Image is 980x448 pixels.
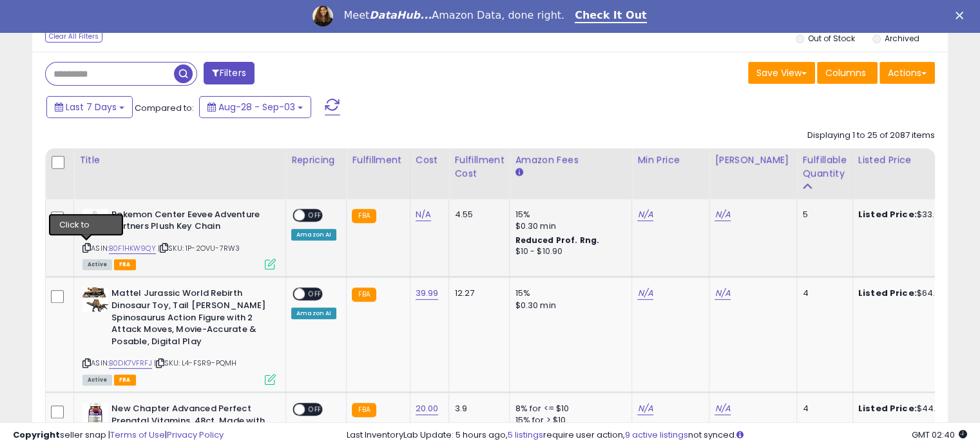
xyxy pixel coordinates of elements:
div: $10 - $10.90 [515,246,622,257]
div: $0.30 min [515,220,622,232]
a: N/A [637,402,653,415]
div: Meet Amazon Data, done right. [343,9,564,22]
b: Listed Price: [858,208,917,220]
span: FBA [114,375,136,385]
b: Reduced Prof. Rng. [515,235,599,246]
i: DataHub... [369,9,432,21]
strong: Copyright [13,429,60,441]
span: Last 7 Days [66,101,117,113]
span: Compared to: [135,102,194,114]
span: Columns [825,66,866,79]
div: $64.95 [858,287,965,299]
b: Mattel Jurassic World Rebirth Dinosaur Toy, Tail [PERSON_NAME] Spinosaurus Action Figure with 2 A... [111,287,268,351]
span: Aug-28 - Sep-03 [218,101,295,113]
label: Archived [884,33,919,44]
div: seller snap | | [13,429,224,442]
div: $44.85 [858,403,965,414]
div: Amazon AI [291,307,336,319]
div: ASIN: [82,209,276,269]
button: Filters [204,62,254,84]
a: 5 listings [508,429,543,441]
img: 510uQwUhaXL._SL40_.jpg [82,287,108,312]
span: OFF [305,209,325,220]
div: ASIN: [82,287,276,383]
a: 9 active listings [625,429,688,441]
div: Min Price [637,153,704,167]
div: 4.55 [454,209,499,220]
div: [PERSON_NAME] [715,153,791,167]
div: Close [956,12,968,19]
div: Displaying 1 to 25 of 2087 items [807,130,935,142]
span: FBA [114,259,136,270]
div: 15% [515,209,622,220]
a: N/A [637,287,653,300]
a: N/A [715,402,730,415]
button: Last 7 Days [46,96,133,118]
a: 20.00 [416,402,439,415]
div: Title [79,153,280,167]
small: Amazon Fees. [515,167,523,179]
div: 8% for <= $10 [515,403,622,414]
a: Check It Out [575,9,647,23]
div: Clear All Filters [45,30,102,43]
span: All listings currently available for purchase on Amazon [82,375,112,385]
a: N/A [416,208,431,221]
div: 15% [515,287,622,299]
div: Last InventoryLab Update: 5 hours ago, require user action, not synced. [347,429,967,442]
a: N/A [715,287,730,300]
small: FBA [352,209,376,223]
a: N/A [715,208,730,221]
button: Actions [879,62,935,84]
span: | SKU: 1P-2OVU-7RW3 [158,243,240,253]
span: OFF [305,404,325,415]
div: Cost [416,153,444,167]
button: Aug-28 - Sep-03 [199,96,311,118]
span: All listings currently available for purchase on Amazon [82,259,112,270]
div: Repricing [291,153,341,167]
div: $0.30 min [515,300,622,311]
img: Profile image for Georgie [312,6,333,26]
div: $33.94 [858,209,965,220]
div: 4 [802,403,842,414]
b: Listed Price: [858,287,917,299]
a: Terms of Use [110,429,165,441]
div: 12.27 [454,287,499,299]
img: 31gX0z8ER0L._SL40_.jpg [82,209,108,235]
b: Listed Price: [858,402,917,414]
a: 39.99 [416,287,439,300]
div: 3.9 [454,403,499,414]
label: Out of Stock [808,33,855,44]
div: 5 [802,209,842,220]
img: 41JudNP6-dL._SL40_.jpg [82,403,108,429]
div: Listed Price [858,153,970,167]
span: | SKU: L4-FSR9-PQMH [154,358,236,368]
a: B0DK7VFRFJ [109,358,152,369]
div: Fulfillable Quantity [802,153,847,180]
a: Privacy Policy [167,429,224,441]
div: Amazon Fees [515,153,626,167]
a: B0F1HKW9QY [109,243,156,254]
div: 4 [802,287,842,299]
small: FBA [352,287,376,302]
button: Save View [748,62,815,84]
small: FBA [352,403,376,417]
div: Fulfillment [352,153,404,167]
div: Fulfillment Cost [454,153,504,180]
span: 2025-09-11 02:40 GMT [912,429,967,441]
a: N/A [637,208,653,221]
div: Amazon AI [291,229,336,240]
b: Pokemon Center Eevee Adventure Partners Plush Key Chain [111,209,268,236]
button: Columns [817,62,878,84]
span: OFF [305,289,325,300]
